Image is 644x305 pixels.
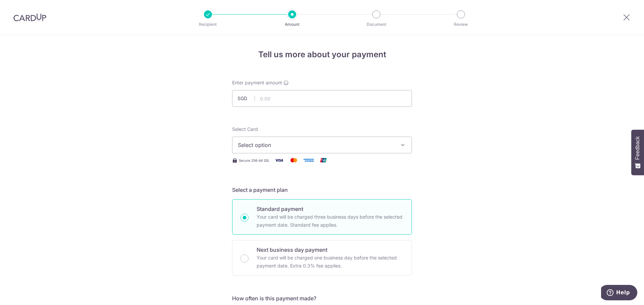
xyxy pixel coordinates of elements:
img: Union Pay [317,156,330,164]
p: Review [436,21,486,28]
p: Recipient [183,21,233,28]
span: Secure 256-bit SSL [239,158,270,163]
span: SGD [237,95,255,102]
p: Your card will be charged three business days before the selected payment date. Standard fee appl... [257,213,404,229]
span: Enter payment amount [232,79,282,86]
span: translation missing: en.payables.payment_networks.credit_card.summary.labels.select_card [232,126,258,132]
input: 0.00 [232,90,412,107]
p: Amount [267,21,317,28]
p: Next business day payment [257,246,404,254]
img: Mastercard [287,156,301,164]
h5: How often is this payment made? [232,294,412,302]
iframe: Opens a widget where you can find more information [601,285,637,302]
p: Your card will be charged one business day before the selected payment date. Extra 0.3% fee applies. [257,254,404,270]
p: Standard payment [257,205,404,213]
img: CardUp [13,13,46,21]
img: American Express [302,156,315,164]
span: Select option [238,141,394,149]
button: Feedback - Show survey [631,130,644,175]
h5: Select a payment plan [232,186,412,194]
h4: Tell us more about your payment [232,49,412,61]
span: Feedback [635,136,641,160]
p: Document [352,21,401,28]
button: Select option [232,137,412,153]
img: Visa [272,156,286,164]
